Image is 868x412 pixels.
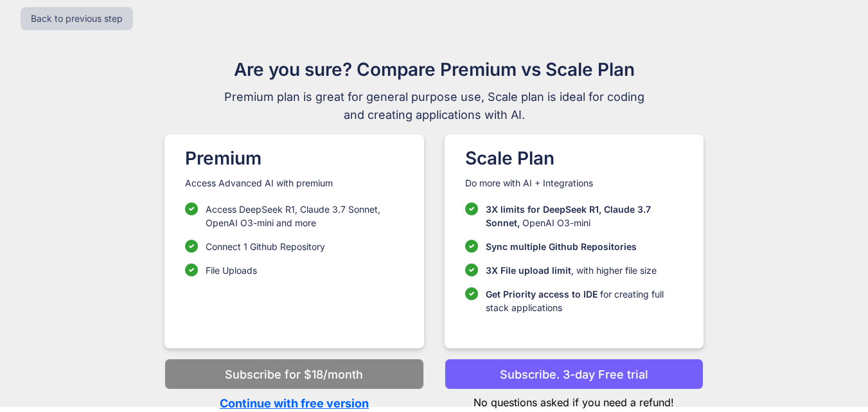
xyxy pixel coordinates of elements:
[206,240,325,253] p: Connect 1 Github Repository
[465,202,478,215] img: checklist
[185,264,198,276] img: checklist
[500,366,648,383] p: Subscribe. 3-day Free trial
[185,177,403,190] p: Access Advanced AI with premium
[206,202,403,229] p: Access DeepSeek R1, Claude 3.7 Sonnet, OpenAI O3-mini and more
[486,289,598,300] span: Get Priority access to IDE
[218,88,650,124] span: Premium plan is great for general purpose use, Scale plan is ideal for coding and creating applic...
[486,204,651,228] span: 3X limits for DeepSeek R1, Claude 3.7 Sonnet,
[486,264,657,277] p: , with higher file size
[164,359,423,390] button: Subscribe for $18/month
[185,145,403,172] h1: Premium
[225,366,363,383] p: Subscribe for $18/month
[164,395,423,412] p: Continue with free version
[486,265,571,276] span: 3X File upload limit
[465,145,683,172] h1: Scale Plan
[185,202,198,215] img: checklist
[185,240,198,253] img: checklist
[465,264,478,276] img: checklist
[465,287,478,300] img: checklist
[465,177,683,190] p: Do more with AI + Integrations
[486,202,683,229] p: OpenAI O3-mini
[486,240,637,253] p: Sync multiple Github Repositories
[465,240,478,253] img: checklist
[206,264,257,277] p: File Uploads
[486,287,683,314] p: for creating full stack applications
[218,56,650,83] h1: Are you sure? Compare Premium vs Scale Plan
[445,390,704,410] p: No questions asked if you need a refund!
[445,359,704,390] button: Subscribe. 3-day Free trial
[21,7,133,30] button: Back to previous step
